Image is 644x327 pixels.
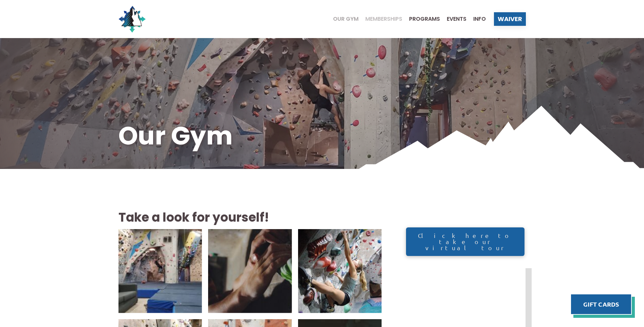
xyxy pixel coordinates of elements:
a: Info [466,16,486,22]
a: Waiver [494,12,526,26]
span: Info [473,16,486,22]
a: Click here to take our virtual tour [406,227,524,256]
span: Click here to take our virtual tour [413,233,518,251]
span: Our Gym [333,16,358,22]
span: Waiver [498,16,522,22]
span: Events [447,16,466,22]
h2: Take a look for yourself! [118,209,382,226]
a: Programs [402,16,440,22]
a: Memberships [358,16,402,22]
img: North Wall Logo [118,5,146,33]
span: Programs [409,16,440,22]
span: Memberships [365,16,402,22]
a: Our Gym [326,16,358,22]
a: Events [440,16,466,22]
